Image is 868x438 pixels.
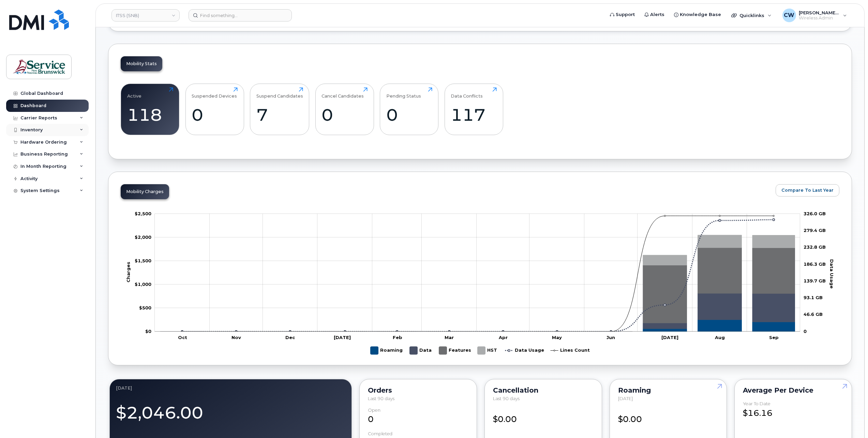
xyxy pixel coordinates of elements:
[116,385,345,391] div: September 2025
[804,261,826,267] tspan: 186.3 GB
[410,344,432,357] g: Data
[781,187,834,193] span: Compare To Last Year
[445,335,454,340] tspan: Mar
[650,11,664,18] span: Alerts
[135,281,151,287] g: $0
[505,344,544,357] g: Data Usage
[552,335,562,340] tspan: May
[116,399,345,425] div: $2,046.00
[285,335,295,340] tspan: Dec
[715,335,725,340] tspan: Aug
[804,228,826,233] tspan: 279.4 GB
[135,211,151,216] tspan: $2,500
[669,8,726,21] a: Knowledge Base
[368,431,392,436] div: completed
[160,320,795,332] g: Roaming
[125,211,835,357] g: Chart
[135,211,151,216] g: $0
[804,244,826,250] tspan: 232.8 GB
[451,105,497,125] div: 117
[451,87,497,131] a: Data Conflicts117
[769,335,779,340] tspan: Sep
[111,9,180,21] a: ITSS (SNB)
[493,388,594,393] div: Cancellation
[784,11,794,19] span: CW
[804,211,826,216] tspan: 326.0 GB
[256,87,303,131] a: Suspend Candidates7
[616,11,635,18] span: Support
[371,344,590,357] g: Legend
[368,408,468,425] div: 0
[145,328,151,334] tspan: $0
[160,235,795,332] g: HST
[160,248,795,332] g: Features
[127,105,173,125] div: 118
[439,344,471,357] g: Features
[368,408,380,413] div: Open
[618,388,719,393] div: Roaming
[135,258,151,263] g: $0
[231,335,241,340] tspan: Nov
[618,396,633,401] span: [DATE]
[661,335,678,340] tspan: [DATE]
[680,11,721,18] span: Knowledge Base
[135,234,151,240] g: $0
[804,328,807,334] tspan: 0
[804,278,826,283] tspan: 139.7 GB
[371,344,403,357] g: Roaming
[778,9,852,22] div: Coughlin, Wendy (ASD-W)
[386,105,432,125] div: 0
[493,396,520,401] span: Last 90 days
[743,401,770,406] div: Year to Date
[189,9,292,21] input: Find something...
[386,87,421,99] div: Pending Status
[478,344,498,357] g: HST
[125,262,131,282] tspan: Charges
[256,87,303,99] div: Suspend Candidates
[127,87,173,131] a: Active118
[178,335,187,340] tspan: Oct
[139,305,151,310] tspan: $500
[829,259,835,288] tspan: Data Usage
[139,305,151,310] g: $0
[386,87,432,131] a: Pending Status0
[607,335,615,340] tspan: Jun
[451,87,483,99] div: Data Conflicts
[321,87,364,99] div: Cancel Candidates
[739,13,764,18] span: Quicklinks
[804,295,823,300] tspan: 93.1 GB
[321,87,368,131] a: Cancel Candidates0
[743,388,843,393] div: Average per Device
[368,396,394,401] span: Last 90 days
[321,105,368,125] div: 0
[743,401,843,419] div: $16.16
[640,8,669,21] a: Alerts
[192,87,237,99] div: Suspended Devices
[135,234,151,240] tspan: $2,000
[393,335,402,340] tspan: Feb
[618,408,719,425] div: $0.00
[804,311,823,317] tspan: 46.6 GB
[192,87,238,131] a: Suspended Devices0
[160,293,795,332] g: Data
[551,344,590,357] g: Lines Count
[192,105,238,125] div: 0
[498,335,508,340] tspan: Apr
[135,281,151,287] tspan: $1,000
[605,8,640,21] a: Support
[256,105,303,125] div: 7
[799,15,840,21] span: Wireless Admin
[127,87,141,99] div: Active
[493,408,594,425] div: $0.00
[727,9,776,22] div: Quicklinks
[334,335,351,340] tspan: [DATE]
[799,10,840,15] span: [PERSON_NAME] (ASD-W)
[135,258,151,263] tspan: $1,500
[368,388,468,393] div: Orders
[776,184,839,196] button: Compare To Last Year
